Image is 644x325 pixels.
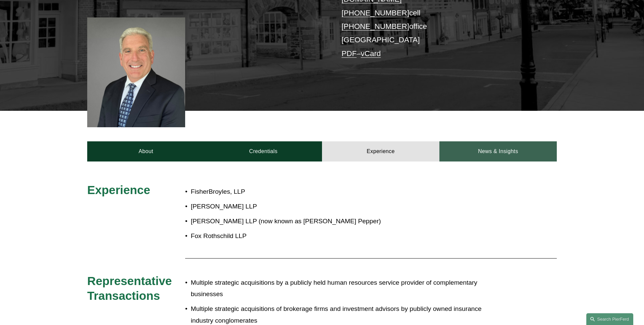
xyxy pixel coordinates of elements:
p: Fox Rothschild LLP [191,230,498,242]
span: Representative Transactions [87,274,175,302]
a: Search this site [586,313,633,325]
p: FisherBroyles, LLP [191,186,498,198]
p: [PERSON_NAME] LLP [191,201,498,213]
p: [PERSON_NAME] LLP (now known as [PERSON_NAME] Pepper) [191,216,498,227]
a: vCard [361,49,381,58]
a: Credentials [205,141,322,161]
p: Multiple strategic acquisitions by a publicly held human resources service provider of complement... [191,277,498,300]
a: News & Insights [439,141,557,161]
a: About [87,141,205,161]
span: Experience [87,183,150,196]
a: [PHONE_NUMBER] [341,22,409,31]
a: [PHONE_NUMBER] [341,9,409,17]
a: PDF [341,49,357,58]
a: Experience [322,141,439,161]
